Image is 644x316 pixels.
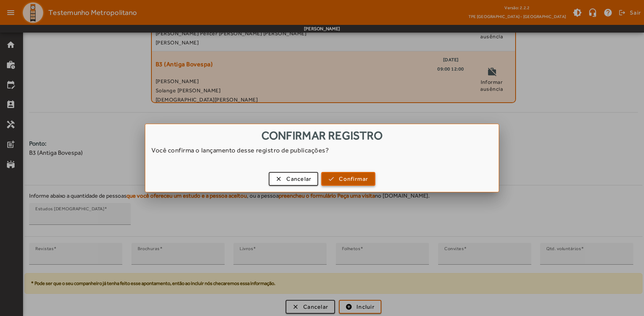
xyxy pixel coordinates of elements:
[145,146,499,162] div: Você confirma o lançamento desse registro de publicações?
[286,175,311,183] span: Cancelar
[269,172,318,186] button: Cancelar
[339,175,368,183] span: Confirmar
[321,172,375,186] button: Confirmar
[261,129,383,142] span: Confirmar registro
